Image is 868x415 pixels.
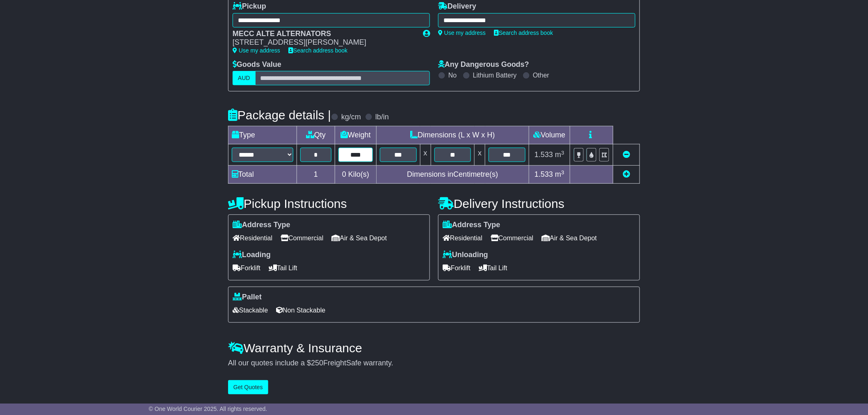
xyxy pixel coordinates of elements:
label: kg/cm [341,113,361,122]
td: Kilo(s) [335,166,377,184]
td: Volume [529,126,570,144]
label: Delivery [438,2,476,11]
label: No [448,71,457,79]
a: Remove this item [623,150,630,159]
span: Air & Sea Depot [332,232,387,244]
span: Residential [233,232,272,244]
a: Search address book [494,30,553,36]
span: m [555,150,564,159]
td: Dimensions in Centimetre(s) [376,166,529,184]
label: Pickup [233,2,266,11]
label: Address Type [443,221,500,230]
label: Loading [233,251,271,260]
span: Forklift [443,262,471,274]
td: 1 [297,166,335,184]
label: Address Type [233,221,290,230]
a: Search address book [288,47,347,54]
span: 250 [311,359,323,367]
div: All our quotes include a $ FreightSafe warranty. [228,359,640,368]
label: AUD [233,71,256,85]
span: Forklift [233,262,260,274]
span: 1.533 [535,150,553,159]
td: Weight [335,126,377,144]
td: Total [228,166,297,184]
span: Air & Sea Depot [542,232,597,244]
label: Goods Value [233,60,281,69]
div: MECC ALTE ALTERNATORS [233,30,415,39]
td: x [420,144,431,166]
a: Use my address [438,30,486,36]
span: Residential [443,232,482,244]
label: Unloading [443,251,488,260]
h4: Warranty & Insurance [228,341,640,355]
span: Commercial [281,232,323,244]
label: lb/in [375,113,389,122]
span: © One World Courier 2025. All rights reserved. [149,406,267,412]
span: Tail Lift [479,262,507,274]
sup: 3 [561,169,564,176]
label: Any Dangerous Goods? [438,60,529,69]
span: m [555,170,564,178]
span: Commercial [491,232,533,244]
td: Type [228,126,297,144]
td: x [475,144,485,166]
a: Add new item [623,170,630,178]
span: Non Stackable [276,304,325,317]
label: Pallet [233,293,262,302]
label: Other [533,71,549,79]
span: 1.533 [535,170,553,178]
td: Qty [297,126,335,144]
h4: Delivery Instructions [438,197,640,210]
span: Tail Lift [269,262,297,274]
span: 0 [342,170,346,178]
div: [STREET_ADDRESS][PERSON_NAME] [233,38,415,47]
a: Use my address [233,47,280,54]
h4: Package details | [228,108,331,122]
sup: 3 [561,150,564,156]
label: Lithium Battery [473,71,517,79]
h4: Pickup Instructions [228,197,430,210]
td: Dimensions (L x W x H) [376,126,529,144]
span: Stackable [233,304,268,317]
button: Get Quotes [228,380,268,394]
